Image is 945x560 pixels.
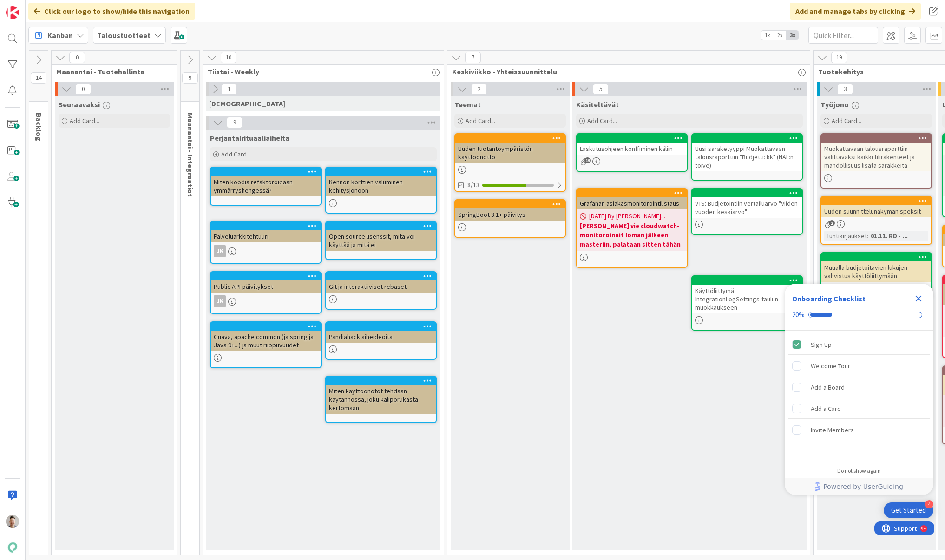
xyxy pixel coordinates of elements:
[6,515,19,528] img: TN
[211,272,321,293] div: Public API päivitykset
[325,167,437,214] a: Kennon korttien valuminen kehitysjonoon
[577,189,687,209] div: Grafanan asiakasmonitorointilistaus
[326,230,436,251] div: Open source lisenssit, mitä voi käyttää ja mitä ei
[326,176,436,196] div: Kennon korttien valuminen kehitysjonoon
[823,481,903,492] span: Powered by UserGuiding
[891,506,926,515] div: Get Started
[824,231,867,241] div: Tuntikirjaukset
[211,230,321,242] div: Palveluarkkitehtuuri
[832,117,861,125] span: Add Card...
[821,253,931,282] div: Muualla budjetoitavien lukujen vahvistus käyttöliittymään
[837,467,881,475] div: Do not show again
[211,295,321,307] div: JK
[811,424,854,436] div: Invite Members
[925,500,933,508] div: 4
[820,252,932,299] a: Muualla budjetoitavien lukujen vahvistus käyttöliittymään
[788,420,930,440] div: Invite Members is incomplete.
[577,134,687,155] div: Laskutusohjeen konffiminen käliin
[577,197,687,209] div: Grafanan asiakasmonitorointilistaus
[6,6,19,19] img: Visit kanbanzone.com
[811,339,832,350] div: Sign Up
[587,117,617,125] span: Add Card...
[691,275,803,331] a: Käyttöliittymä IntegrationLogSettings-taulun muokkaukseen
[326,385,436,414] div: Miten käyttöönotot tehdään käytännössä, joku käliporukasta kertomaan
[820,133,932,189] a: Muokattavaan talousraporttiin valittavaksi kaikki tilirakenteet ja mahdollisuus lisätä sarakkeita
[47,30,73,41] span: Kanban
[471,84,487,95] span: 2
[208,67,432,76] span: Tiistai - Weekly
[47,4,52,11] div: 9+
[692,134,802,171] div: Uusi saraketyyppi Muokattavaan talousraporttiin "Budjetti: kk" (NAL:n toive)
[790,3,921,20] div: Add and manage tabs by clicking
[211,322,321,351] div: Guava, apache common (ja spring ja Java 9+...) ja muut riippuvuudet
[820,100,849,109] span: Työjono
[691,133,803,181] a: Uusi saraketyyppi Muokattavaan talousraporttiin "Budjetti: kk" (NAL:n toive)
[452,67,798,76] span: Keskiviikko - Yhteissuunnittelu
[785,284,933,495] div: Checklist Container
[326,331,436,343] div: Pandiahack aiheideoita
[326,280,436,293] div: Git ja interaktiiviset rebaset
[580,221,684,249] b: [PERSON_NAME] vie cloudwatch-monitoroinnit loman jälkeen masteriin, palataan sitten tähän
[455,200,565,221] div: SpringBoot 3.1+ päivitys
[788,377,930,397] div: Add a Board is incomplete.
[576,100,619,109] span: Käsiteltävät
[455,208,565,221] div: SpringBoot 3.1+ päivitys
[789,478,929,495] a: Powered by UserGuiding
[821,197,931,217] div: Uuden suunnittelunäkymän speksit
[210,167,322,206] a: Miten koodia refaktoroidaan ymmärryshengessä?
[325,321,437,360] a: Pandiahack aiheideoita
[326,377,436,414] div: Miten käyttöönotot tehdään käytännössä, joku käliporukasta kertomaan
[576,133,688,172] a: Laskutusohjeen konffiminen käliin
[326,168,436,196] div: Kennon korttien valuminen kehitysjonoon
[792,293,866,304] div: Onboarding Checklist
[211,222,321,242] div: Palveluarkkitehtuuri
[56,67,165,76] span: Maanantai - Tuotehallinta
[325,376,437,423] a: Miten käyttöönotot tehdään käytännössä, joku käliporukasta kertomaan
[182,72,198,84] span: 9
[325,271,437,310] a: Git ja interaktiiviset rebaset
[211,245,321,257] div: JK
[868,231,910,241] div: 01.11. RD - ...
[792,311,926,319] div: Checklist progress: 20%
[831,52,847,63] span: 19
[97,31,151,40] b: Taloustuotteet
[34,113,44,141] span: Backlog
[811,360,850,371] div: Welcome Tour
[837,84,853,95] span: 3
[911,291,926,306] div: Close Checklist
[811,403,841,414] div: Add a Card
[455,134,565,163] div: Uuden tuotantoympäristön käyttöönotto
[454,100,481,109] span: Teemat
[792,311,805,319] div: 20%
[59,100,100,109] span: Seuraavaksi
[211,176,321,196] div: Miten koodia refaktoroidaan ymmärryshengessä?
[325,221,437,260] a: Open source lisenssit, mitä voi käyttää ja mitä ei
[186,113,195,197] span: Maanantai - Integraatiot
[221,84,237,95] span: 1
[210,321,322,368] a: Guava, apache common (ja spring ja Java 9+...) ja muut riippuvuudet
[326,222,436,251] div: Open source lisenssit, mitä voi käyttää ja mitä ei
[209,99,285,108] span: Muistilista
[326,272,436,293] div: Git ja interaktiiviset rebaset
[785,478,933,495] div: Footer
[31,72,46,84] span: 14
[20,1,42,13] span: Support
[466,117,495,125] span: Add Card...
[584,157,591,163] span: 19
[820,196,932,245] a: Uuden suunnittelunäkymän speksitTuntikirjaukset:01.11. RD - ...
[210,221,322,264] a: PalveluarkkitehtuuriJK
[227,117,243,128] span: 9
[210,271,322,314] a: Public API päivityksetJK
[821,143,931,171] div: Muokattavaan talousraporttiin valittavaksi kaikki tilirakenteet ja mahdollisuus lisätä sarakkeita
[867,231,868,241] span: :
[786,31,799,40] span: 3x
[821,261,931,282] div: Muualla budjetoitavien lukujen vahvistus käyttöliittymään
[577,143,687,155] div: Laskutusohjeen konffiminen käliin
[788,334,930,355] div: Sign Up is complete.
[788,398,930,419] div: Add a Card is incomplete.
[692,189,802,218] div: VTS: Budjetointiin vertailuarvo "Viiden vuoden keskiarvo"
[214,245,226,257] div: JK
[774,31,786,40] span: 2x
[808,27,878,44] input: Quick Filter...
[70,117,99,125] span: Add Card...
